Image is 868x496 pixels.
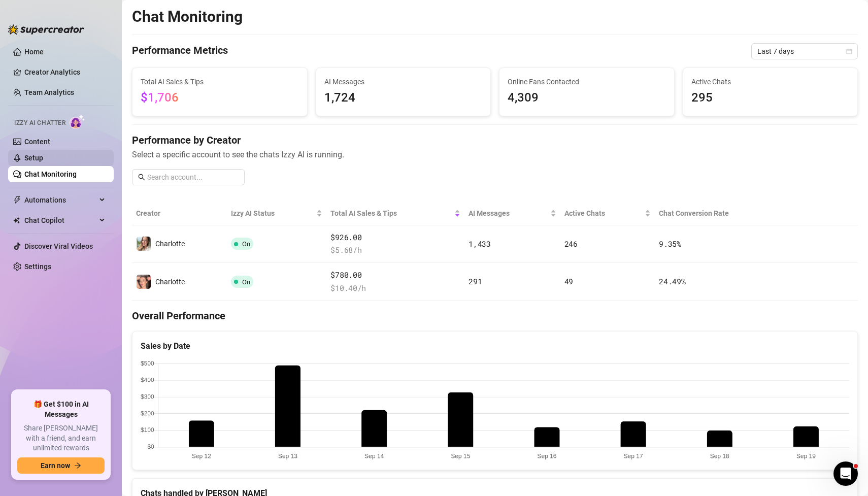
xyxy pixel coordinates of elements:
a: Content [24,138,50,146]
img: logo-BBDzfeDw.svg [8,24,84,35]
span: $780.00 [330,269,460,281]
a: Home [24,48,44,56]
iframe: Intercom live chat [833,461,858,486]
h4: Performance Metrics [132,43,228,59]
span: Chat Copilot [24,212,96,228]
span: $926.00 [330,232,460,244]
span: Last 7 days [757,44,852,59]
span: Earn now [41,461,70,470]
a: Creator Analytics [24,64,106,80]
th: AI Messages [464,202,560,225]
span: Total AI Sales & Tips [141,76,299,87]
span: Izzy AI Chatter [14,118,65,128]
th: Chat Conversion Rate [655,202,785,225]
span: calendar [846,48,852,54]
span: Select a specific account to see the chats Izzy AI is running. [132,148,858,161]
span: 49 [564,276,573,286]
span: Charlotte [155,240,185,248]
span: AI Messages [324,76,483,87]
span: $ 10.40 /h [330,282,460,294]
button: Earn nowarrow-right [17,457,105,474]
th: Creator [132,202,227,225]
span: Izzy AI Status [231,208,315,219]
span: On [242,240,250,248]
h4: Overall Performance [132,309,858,323]
span: arrow-right [74,462,81,469]
span: 1,724 [324,88,483,108]
a: Setup [24,154,43,162]
span: Active Chats [691,76,850,87]
span: On [242,278,250,286]
span: Automations [24,192,96,208]
img: Charlotte [137,275,151,289]
th: Active Chats [560,202,655,225]
img: Chat Copilot [13,217,20,224]
h2: Chat Monitoring [132,7,243,26]
span: Share [PERSON_NAME] with a friend, and earn unlimited rewards [17,423,105,453]
span: AI Messages [469,208,548,219]
input: Search account... [147,172,239,183]
th: Izzy AI Status [227,202,327,225]
a: Discover Viral Videos [24,242,93,250]
span: thunderbolt [13,196,21,204]
span: 246 [564,239,578,249]
a: Team Analytics [24,88,74,96]
span: 4,309 [508,88,666,108]
span: 1,433 [469,239,491,249]
a: Settings [24,262,51,271]
span: $1,706 [141,90,179,105]
span: Active Chats [564,208,643,219]
span: Online Fans Contacted [508,76,666,87]
span: 24.49 % [659,276,685,286]
a: Chat Monitoring [24,170,77,178]
span: search [138,174,145,181]
img: AI Chatter [70,114,85,129]
span: 291 [469,276,482,286]
span: Total AI Sales & Tips [330,208,452,219]
span: Charlotte [155,278,185,286]
div: Sales by Date [141,340,849,352]
span: $ 5.68 /h [330,244,460,256]
th: Total AI Sales & Tips [326,202,464,225]
h4: Performance by Creator [132,133,858,147]
span: 🎁 Get $100 in AI Messages [17,400,105,419]
img: Charlotte [137,237,151,251]
span: 295 [691,88,850,108]
span: 9.35 % [659,239,681,249]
